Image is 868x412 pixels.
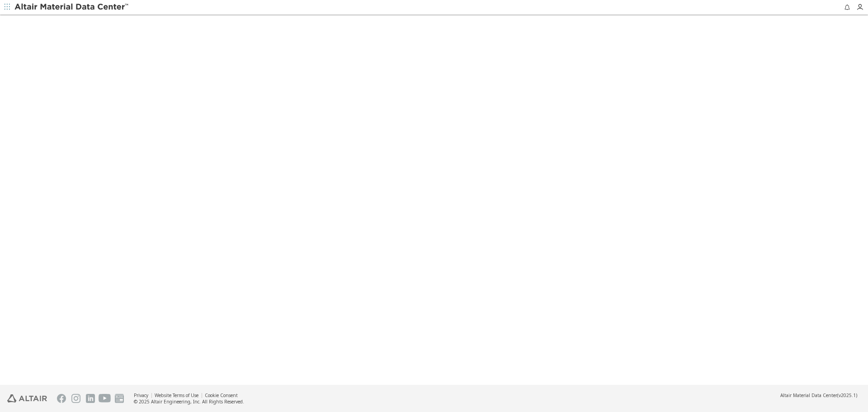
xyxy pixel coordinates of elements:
[7,394,47,403] img: Altair Engineering
[134,392,148,398] a: Privacy
[780,392,857,398] div: (v2025.1)
[205,392,238,398] a: Cookie Consent
[155,392,198,398] a: Website Terms of Use
[780,392,837,398] span: Altair Material Data Center
[134,398,244,405] div: © 2025 Altair Engineering, Inc. All Rights Reserved.
[14,3,130,12] img: Altair Material Data Center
